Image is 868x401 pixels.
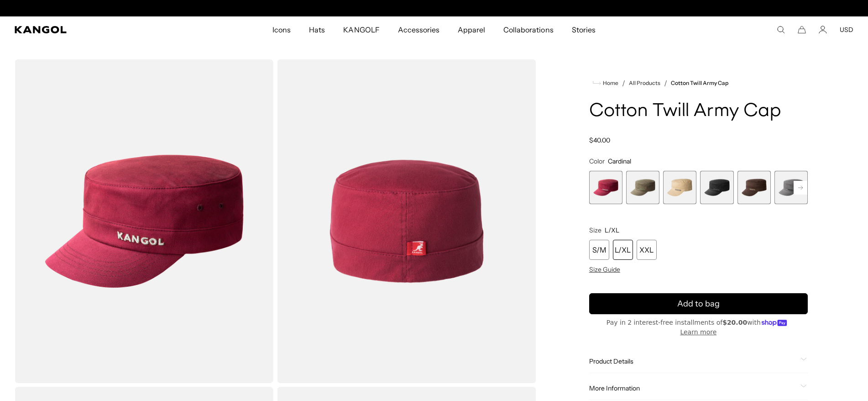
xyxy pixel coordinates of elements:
label: Black [700,171,733,204]
span: Color [589,157,605,165]
a: Hats [300,16,334,43]
a: Icons [263,16,300,43]
span: KANGOLF [343,16,379,43]
a: Account [819,26,827,34]
h1: Cotton Twill Army Cap [589,101,808,121]
a: Cotton Twill Army Cap [671,80,728,86]
div: L/XL [613,240,633,260]
div: 1 of 2 [340,5,528,12]
span: $40.00 [589,136,610,144]
a: Home [593,79,618,87]
div: XXL [637,240,657,260]
a: All Products [629,80,660,86]
img: color-cardinal [277,59,536,383]
a: KANGOLF [334,16,388,43]
label: Green [626,171,659,204]
div: Announcement [340,5,528,12]
div: 6 of 9 [774,171,808,204]
button: Add to bag [589,293,808,314]
div: 1 of 9 [589,171,622,204]
button: USD [840,26,853,34]
span: Add to bag [677,298,720,310]
a: Kangol [15,26,180,33]
span: Hats [309,16,325,43]
span: More Information [589,384,797,392]
slideshow-component: Announcement bar [340,5,528,12]
span: Stories [572,16,596,43]
span: Cardinal [608,157,631,165]
div: 3 of 9 [663,171,696,204]
label: Cardinal [589,171,622,204]
span: Icons [272,16,291,43]
label: Grey [774,171,808,204]
div: 5 of 9 [737,171,771,204]
img: color-cardinal [15,59,273,383]
label: Beige [663,171,696,204]
button: Cart [798,26,806,34]
span: Apparel [458,16,485,43]
div: 4 of 9 [700,171,733,204]
span: Home [601,80,618,86]
li: / [618,78,625,89]
a: Apparel [449,16,494,43]
nav: breadcrumbs [589,78,808,89]
span: Accessories [398,16,439,43]
li: / [660,78,667,89]
div: S/M [589,240,609,260]
summary: Search here [777,26,785,34]
span: Size [589,226,601,234]
a: Accessories [389,16,449,43]
span: Product Details [589,357,797,365]
a: Stories [563,16,605,43]
div: 2 of 9 [626,171,659,204]
span: Collaborations [503,16,553,43]
span: Size Guide [589,265,620,274]
a: Collaborations [494,16,562,43]
span: L/XL [605,226,619,234]
label: Brown [737,171,771,204]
